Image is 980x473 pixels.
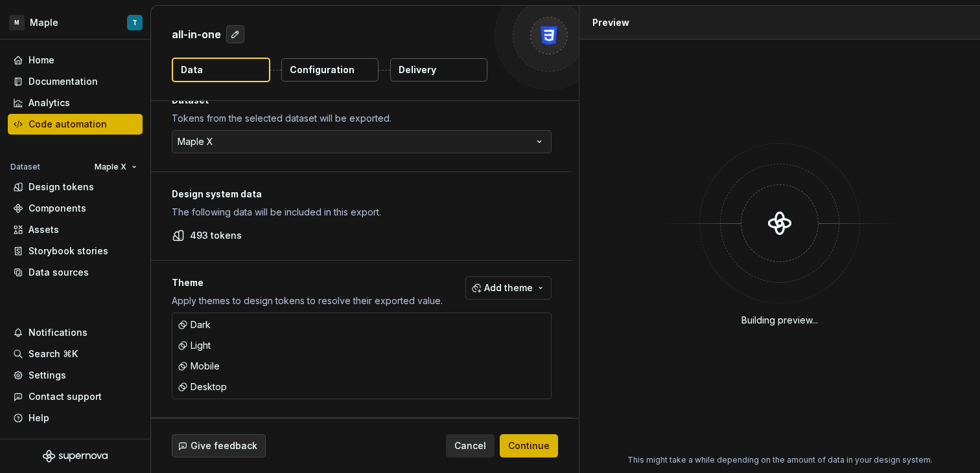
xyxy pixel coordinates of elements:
a: Storybook stories [8,241,143,261]
div: Home [29,54,54,67]
button: Notifications [8,322,143,343]
div: Dark [178,318,211,331]
div: Preview [592,16,629,29]
a: Data sources [8,262,143,283]
p: The following data will be included in this export. [172,206,552,219]
div: Building preview... [741,314,818,327]
p: This might take a while depending on the amount of data in your design system. [627,455,933,465]
a: Code automation [8,114,143,135]
div: T [132,17,137,28]
button: Data [172,58,270,82]
a: Documentation [8,71,143,92]
div: Maple [30,16,58,29]
p: Data [181,63,203,76]
div: Notifications [29,326,87,339]
button: Add theme [465,276,552,300]
div: Code automation [29,118,107,131]
button: Cancel [446,434,495,457]
button: Help [8,408,143,428]
div: Desktop [178,380,227,393]
p: Design system data [172,188,552,201]
span: Continue [508,439,550,452]
div: M [9,15,25,30]
a: Settings [8,365,143,386]
div: Documentation [29,75,98,88]
span: Give feedback [191,439,257,452]
div: Storybook stories [29,245,108,258]
div: Data sources [29,266,89,279]
div: Analytics [29,96,70,109]
p: Delivery [399,63,436,76]
svg: Supernova Logo [43,450,108,463]
button: Give feedback [172,434,266,457]
a: Home [8,50,143,71]
div: Dataset [10,162,40,172]
p: Apply themes to design tokens to resolve their exported value. [172,294,443,307]
p: 493 tokens [190,229,242,242]
div: Assets [29,223,59,236]
div: Design tokens [29,181,94,193]
button: MMapleT [3,8,148,36]
button: Search ⌘K [8,344,143,364]
button: Continue [500,434,558,457]
p: Theme [172,276,443,289]
p: all-in-one [172,27,221,42]
div: Mobile [178,360,220,373]
span: Add theme [484,281,533,294]
p: Tokens from the selected dataset will be exported. [172,112,552,125]
button: Delivery [390,58,487,82]
div: Help [29,412,49,424]
div: Light [178,339,211,352]
button: Contact support [8,386,143,407]
div: Settings [29,369,66,382]
a: Analytics [8,93,143,113]
button: Configuration [281,58,379,82]
div: Components [29,202,86,215]
button: Maple X [89,158,143,176]
div: Contact support [29,390,102,403]
a: Assets [8,219,143,240]
span: Cancel [454,439,486,452]
p: Configuration [290,63,355,76]
div: Search ⌘K [29,347,78,360]
a: Design tokens [8,177,143,197]
span: Maple X [95,162,126,172]
a: Components [8,198,143,219]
